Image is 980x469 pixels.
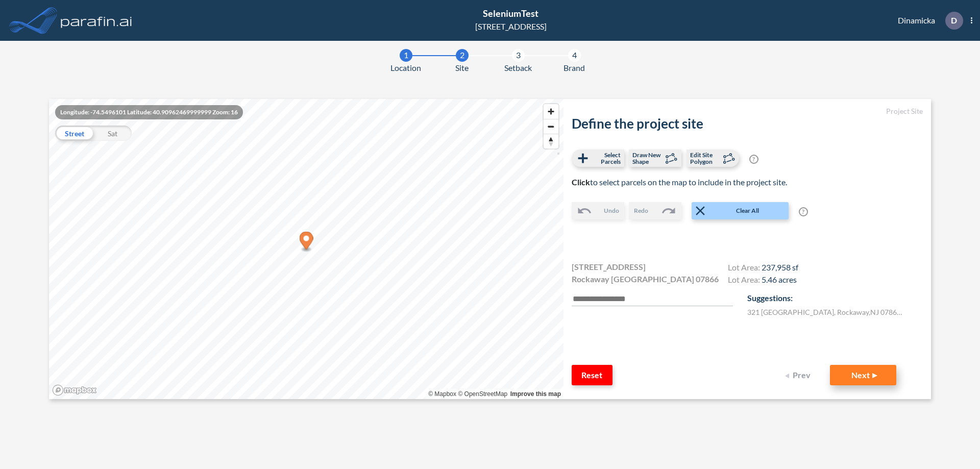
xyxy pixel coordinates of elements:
div: Dinamicka [883,12,972,30]
span: Rockaway [GEOGRAPHIC_DATA] 07866 [572,273,719,285]
div: 1 [400,49,412,62]
span: Site [455,62,469,74]
canvas: Map [49,99,563,399]
h4: Lot Area: [728,275,798,287]
div: Longitude: -74.5496101 Latitude: 40.90962469999999 Zoom: 16 [55,105,243,119]
span: Select Parcels [591,152,621,165]
div: 4 [568,49,581,62]
span: Draw New Shape [632,152,663,165]
a: OpenStreetMap [458,390,507,398]
p: D [951,16,957,25]
a: Improve this map [510,390,561,398]
span: Setback [504,62,532,74]
span: 237,958 sf [762,262,798,272]
h5: Project Site [572,107,923,116]
a: Mapbox [428,390,456,398]
button: Zoom in [544,104,558,119]
div: 3 [512,49,525,62]
div: Street [55,126,93,141]
button: Reset [572,365,612,385]
span: Brand [563,62,585,74]
div: Map marker [300,232,313,253]
button: Next [830,365,896,385]
label: 321 [GEOGRAPHIC_DATA] , Rockaway , NJ 07866 , US [747,307,905,317]
p: Suggestions: [747,292,923,304]
span: Clear All [708,206,788,215]
span: Redo [634,206,648,215]
span: ? [799,207,808,216]
span: ? [749,155,758,164]
div: [STREET_ADDRESS] [475,20,547,33]
img: logo [59,10,134,31]
button: Reset bearing to north [544,134,558,149]
h2: Define the project site [572,116,923,132]
button: Zoom out [544,119,558,134]
button: Prev [779,365,820,385]
span: Location [390,62,421,74]
b: Click [572,177,590,187]
a: Mapbox homepage [52,384,97,396]
span: 5.46 acres [762,275,797,284]
button: Undo [572,202,624,219]
span: Undo [604,206,619,215]
div: 2 [456,49,469,62]
button: Clear All [692,202,789,219]
span: Edit Site Polygon [690,152,720,165]
button: Redo [629,202,681,219]
span: [STREET_ADDRESS] [572,261,646,273]
span: SeleniumTest [483,8,538,19]
h4: Lot Area: [728,262,798,275]
div: Sat [93,126,132,141]
span: to select parcels on the map to include in the project site. [572,177,787,187]
span: Reset bearing to north [544,134,558,149]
